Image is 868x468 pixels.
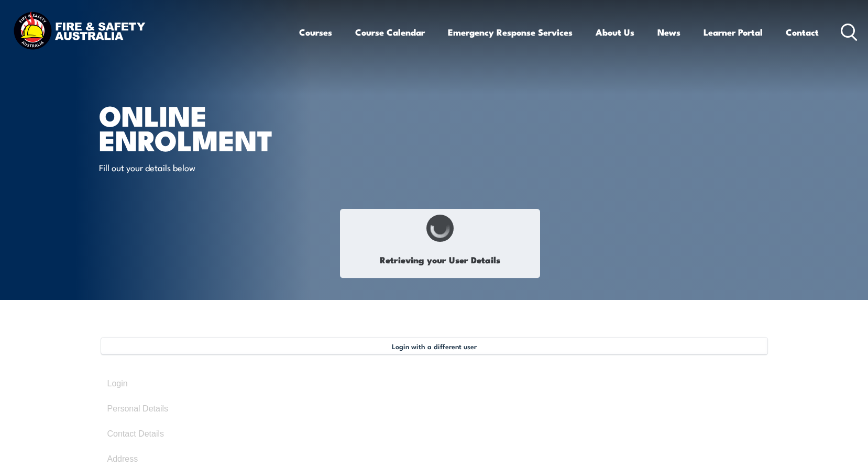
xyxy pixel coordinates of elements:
a: About Us [596,18,634,46]
a: Emergency Response Services [448,18,573,46]
a: Contact [786,18,819,46]
a: Courses [299,18,332,46]
a: Learner Portal [704,18,763,46]
a: News [657,18,680,46]
a: Course Calendar [355,18,425,46]
p: Fill out your details below [99,161,290,173]
h1: Retrieving your User Details [346,248,534,272]
span: Login with a different user [392,342,477,350]
h1: Online Enrolment [99,103,358,151]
